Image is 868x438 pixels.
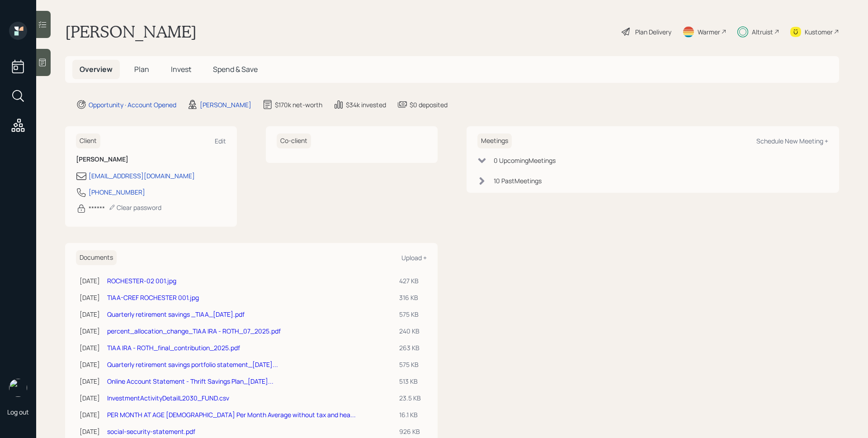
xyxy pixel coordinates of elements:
[200,100,251,109] div: [PERSON_NAME]
[9,379,27,397] img: james-distasi-headshot.png
[107,310,245,319] a: Quarterly retirement savings _TIAA_[DATE].pdf
[80,427,100,436] div: [DATE]
[80,309,100,319] div: [DATE]
[89,100,176,109] div: Opportunity · Account Opened
[346,100,386,109] div: $34k invested
[89,171,195,181] div: [EMAIL_ADDRESS][DOMAIN_NAME]
[107,427,195,436] a: social-security-statement.pdf
[80,64,113,74] span: Overview
[76,250,117,265] h6: Documents
[80,393,100,403] div: [DATE]
[107,343,240,352] a: TIAA IRA - ROTH_final_contribution_2025.pdf
[752,27,773,37] div: Altruist
[107,327,281,335] a: percent_allocation_change_TIAA IRA - ROTH_07_2025.pdf
[399,410,423,419] div: 16.1 KB
[698,27,720,37] div: Warmer
[65,22,197,42] h1: [PERSON_NAME]
[277,133,311,148] h6: Co-client
[399,276,423,286] div: 427 KB
[134,64,149,74] span: Plan
[399,376,423,386] div: 513 KB
[805,27,833,37] div: Kustomer
[399,309,423,319] div: 575 KB
[635,27,671,37] div: Plan Delivery
[399,393,423,403] div: 23.5 KB
[410,100,448,109] div: $0 deposited
[80,293,100,302] div: [DATE]
[399,343,423,352] div: 263 KB
[477,133,512,148] h6: Meetings
[399,427,423,436] div: 926 KB
[80,276,100,286] div: [DATE]
[399,360,423,369] div: 575 KB
[399,293,423,302] div: 316 KB
[213,64,258,74] span: Spend & Save
[80,410,100,419] div: [DATE]
[171,64,191,74] span: Invest
[494,156,556,165] div: 0 Upcoming Meeting s
[89,187,145,197] div: [PHONE_NUMBER]
[756,137,828,145] div: Schedule New Meeting +
[107,360,278,369] a: Quarterly retirement savings portfolio statement_[DATE]...
[399,326,423,336] div: 240 KB
[80,326,100,336] div: [DATE]
[76,156,226,163] h6: [PERSON_NAME]
[76,133,100,148] h6: Client
[107,293,199,302] a: TIAA-CREF ROCHESTER 001.jpg
[80,376,100,386] div: [DATE]
[107,377,274,386] a: Online Account Statement - Thrift Savings Plan_[DATE]...
[108,203,161,212] div: Clear password
[215,137,226,145] div: Edit
[107,394,229,402] a: InvestmentActivityDetailL2030_FUND.csv
[7,408,29,416] div: Log out
[275,100,322,109] div: $170k net-worth
[401,253,427,262] div: Upload +
[107,410,356,419] a: PER MONTH AT AGE [DEMOGRAPHIC_DATA] Per Month Average without tax and hea...
[80,343,100,352] div: [DATE]
[494,176,542,186] div: 10 Past Meeting s
[80,360,100,369] div: [DATE]
[107,276,176,285] a: ROCHESTER-02 001.jpg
